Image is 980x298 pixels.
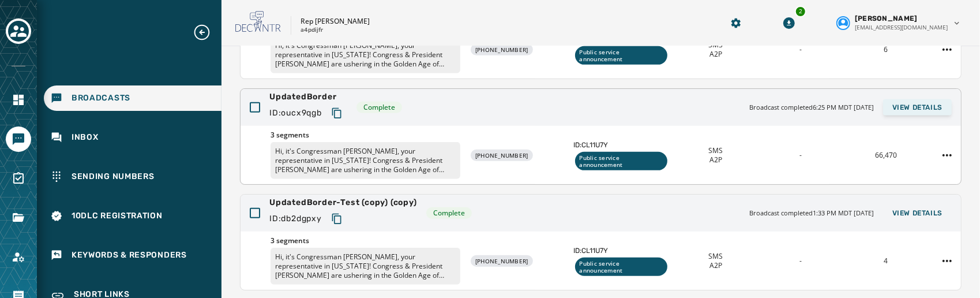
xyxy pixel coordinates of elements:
[575,258,668,276] div: Public service announcement
[574,140,669,150] span: ID: CL11U7Y
[575,46,668,65] div: Public service announcement
[269,197,417,208] span: UpdatedBorder-Test (copy) (copy)
[193,23,220,42] button: Expand sub nav menu
[44,203,221,229] a: Navigate to 10DLC Registration
[855,14,918,23] span: [PERSON_NAME]
[938,146,956,165] button: UpdatedBorder action menu
[938,40,956,59] button: UpdatedBorder-Test KL action menu
[72,249,187,261] span: Keywords & Responders
[749,208,874,218] span: Broadcast completed 1:33 PM MDT [DATE]
[832,9,966,36] button: User settings
[574,246,669,255] span: ID: CL11U7Y
[72,92,130,104] span: Broadcasts
[301,17,370,26] p: Rep [PERSON_NAME]
[749,103,874,113] span: Broadcast completed 6:25 PM MDT [DATE]
[6,87,31,113] a: Navigate to Home
[848,256,924,266] div: 4
[471,44,533,55] div: [PHONE_NUMBER]
[6,244,31,270] a: Navigate to Account
[6,205,31,230] a: Navigate to Files
[848,151,924,160] div: 66,470
[44,125,221,150] a: Navigate to Inbox
[763,45,839,54] div: -
[6,166,31,191] a: Navigate to Surveys
[6,18,31,44] button: Toggle account select drawer
[72,171,155,182] span: Sending Numbers
[708,146,723,155] span: SMS
[326,103,347,124] button: Copy text to clipboard
[72,210,163,222] span: 10DLC Registration
[269,213,322,225] span: ID: db2dgpxy
[726,13,746,33] button: Manage global settings
[271,248,460,285] p: Hi, it's Congressman [PERSON_NAME], your representative in [US_STATE]! Congress & President [PERS...
[326,208,347,229] button: Copy text to clipboard
[363,103,395,112] span: Complete
[708,252,723,261] span: SMS
[709,155,722,165] span: A2P
[72,132,99,143] span: Inbox
[269,107,322,119] span: ID: oucx9qgb
[892,103,943,112] span: View Details
[883,99,952,116] button: View Details
[795,6,806,17] div: 2
[575,152,668,170] div: Public service announcement
[848,45,924,54] div: 6
[709,50,722,59] span: A2P
[271,142,460,179] p: Hi, it's Congressman [PERSON_NAME], your representative in [US_STATE]! Congress & President [PERS...
[855,23,948,32] span: [EMAIL_ADDRESS][DOMAIN_NAME]
[301,26,323,35] p: a4pdijfr
[271,131,460,140] span: 3 segments
[44,164,221,189] a: Navigate to Sending Numbers
[433,208,465,218] span: Complete
[471,255,533,267] div: [PHONE_NUMBER]
[44,243,221,268] a: Navigate to Keywords & Responders
[938,252,956,270] button: UpdatedBorder-Test (copy) (copy) action menu
[883,205,952,221] button: View Details
[271,36,460,73] p: Hi, it's Congressman [PERSON_NAME], your representative in [US_STATE]! Congress & President [PERS...
[6,126,31,152] a: Navigate to Messaging
[779,13,799,33] button: Download Menu
[763,256,839,266] div: -
[892,208,943,218] span: View Details
[709,261,722,270] span: A2P
[271,236,460,245] span: 3 segments
[763,151,839,160] div: -
[269,91,347,103] span: UpdatedBorder
[44,85,221,111] a: Navigate to Broadcasts
[471,150,533,161] div: [PHONE_NUMBER]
